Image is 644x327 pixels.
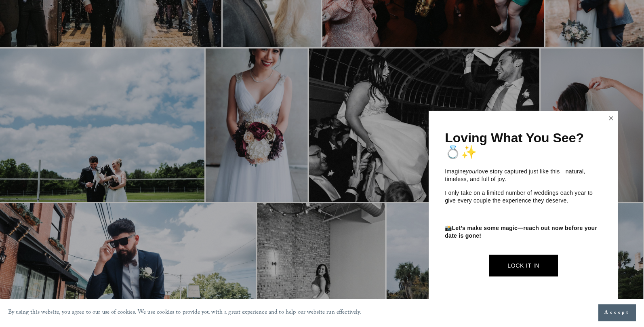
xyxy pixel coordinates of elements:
[445,224,602,240] p: 📸
[445,168,602,184] p: Imagine love story captured just like this—natural, timeless, and full of joy.
[8,307,362,319] p: By using this website, you agree to our use of cookies. We use cookies to provide you with a grea...
[489,255,558,276] a: Lock It In
[598,304,636,321] button: Accept
[466,168,477,175] em: your
[445,131,602,159] h1: Loving What You See? 💍✨
[445,225,599,239] strong: Let’s make some magic—reach out now before your date is gone!
[445,189,602,205] p: I only take on a limited number of weddings each year to give every couple the experience they de...
[605,112,617,125] a: Close
[604,309,630,317] span: Accept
